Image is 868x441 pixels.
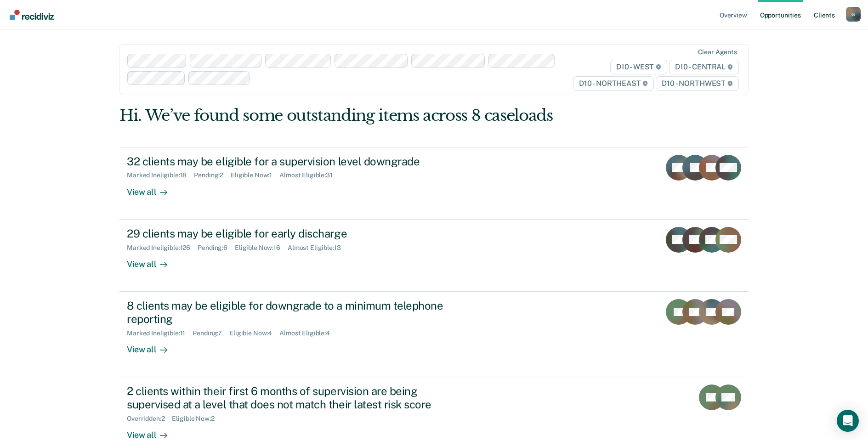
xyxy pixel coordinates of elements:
div: View all [127,422,178,440]
div: 2 clients within their first 6 months of supervision are being supervised at a level that does no... [127,384,449,411]
div: Eligible Now : 4 [229,329,279,337]
span: D10 - WEST [610,60,667,74]
span: D10 - NORTHWEST [656,76,738,91]
div: Almost Eligible : 13 [288,244,348,252]
a: 29 clients may be eligible for early dischargeMarked Ineligible:126Pending:6Eligible Now:16Almost... [119,220,749,292]
a: 32 clients may be eligible for a supervision level downgradeMarked Ineligible:18Pending:2Eligible... [119,147,749,220]
span: D10 - CENTRAL [669,60,739,74]
div: G [846,7,861,22]
span: D10 - NORTHEAST [573,76,654,91]
div: 29 clients may be eligible for early discharge [127,227,449,240]
div: Almost Eligible : 31 [279,171,340,179]
div: View all [127,179,178,197]
div: Eligible Now : 2 [172,415,221,423]
div: Overridden : 2 [127,415,172,423]
div: Open Intercom Messenger [837,410,859,432]
div: Marked Ineligible : 11 [127,329,193,337]
div: Marked Ineligible : 18 [127,171,194,179]
div: Clear agents [698,48,737,56]
div: 32 clients may be eligible for a supervision level downgrade [127,155,449,168]
div: Eligible Now : 16 [235,244,288,252]
div: View all [127,251,178,269]
a: 8 clients may be eligible for downgrade to a minimum telephone reportingMarked Ineligible:11Pendi... [119,292,749,377]
div: Pending : 2 [194,171,231,179]
div: Marked Ineligible : 126 [127,244,198,252]
img: Recidiviz [10,10,54,20]
div: Hi. We’ve found some outstanding items across 8 caseloads [119,106,623,125]
div: Pending : 7 [193,329,229,337]
div: Almost Eligible : 4 [279,329,337,337]
button: Profile dropdown button [846,7,861,22]
div: View all [127,337,178,355]
div: Eligible Now : 1 [231,171,279,179]
div: 8 clients may be eligible for downgrade to a minimum telephone reporting [127,299,449,326]
div: Pending : 6 [198,244,235,252]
